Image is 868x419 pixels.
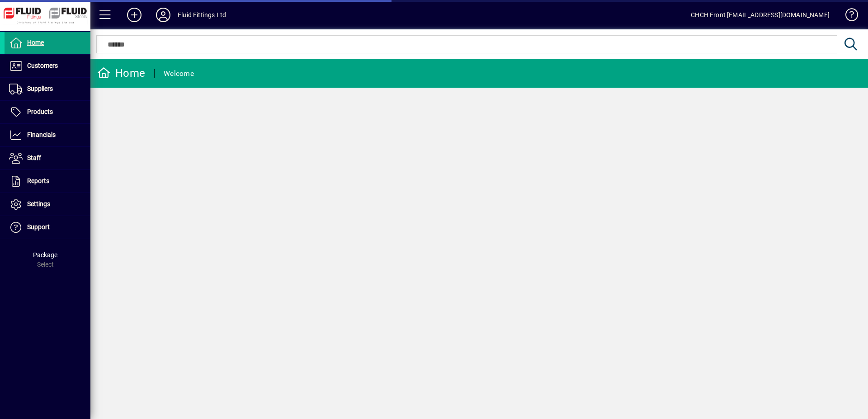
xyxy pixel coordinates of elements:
span: Home [27,39,44,46]
a: Financials [5,124,90,146]
a: Knowledge Base [839,2,857,31]
a: Products [5,101,90,123]
span: Settings [27,200,50,207]
span: Package [33,251,57,259]
a: Staff [5,147,90,169]
button: Profile [149,7,178,23]
span: Suppliers [27,85,53,92]
span: Financials [27,131,56,138]
div: Welcome [164,66,194,81]
span: Staff [27,154,41,161]
span: Reports [27,177,49,184]
span: Support [27,223,50,231]
a: Support [5,216,90,239]
span: Customers [27,62,58,69]
div: CHCH Front [EMAIL_ADDRESS][DOMAIN_NAME] [691,8,830,22]
div: Fluid Fittings Ltd [178,8,226,22]
button: Add [120,7,149,23]
a: Suppliers [5,78,90,100]
span: Products [27,108,53,115]
a: Settings [5,193,90,216]
div: Home [97,66,145,80]
a: Reports [5,170,90,193]
a: Customers [5,55,90,77]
